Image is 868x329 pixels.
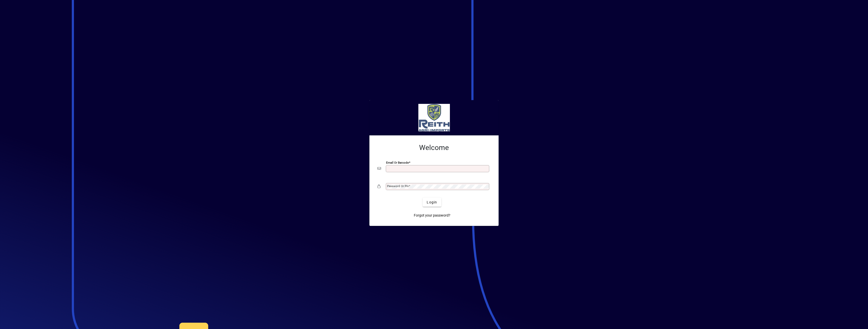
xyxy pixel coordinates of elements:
[412,211,452,220] a: Forgot your password?
[377,143,491,152] h2: Welcome
[427,200,437,205] span: Login
[414,213,450,218] span: Forgot your password?
[386,161,409,164] mat-label: Email or Barcode
[423,198,441,207] button: Login
[387,184,409,188] mat-label: Password or Pin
